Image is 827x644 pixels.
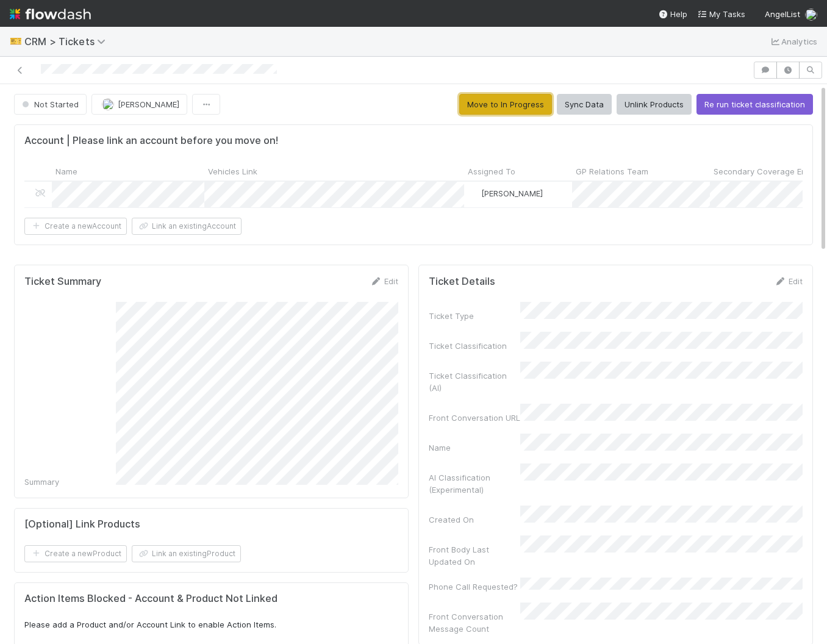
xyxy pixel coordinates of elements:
[429,543,520,568] div: Front Body Last Updated On
[370,276,398,286] a: Edit
[24,35,112,48] span: CRM > Tickets
[91,94,187,115] button: [PERSON_NAME]
[470,188,479,198] img: avatar_18c010e4-930e-4480-823a-7726a265e9dd.png
[10,36,22,46] span: 🎫
[697,9,745,19] span: My Tasks
[617,94,692,115] button: Unlink Products
[429,340,520,352] div: Ticket Classification
[429,610,520,635] div: Front Conversation Message Count
[459,94,552,115] button: Move to In Progress
[24,593,398,605] h5: Action Items Blocked - Account & Product Not Linked
[557,94,612,115] button: Sync Data
[24,476,116,488] div: Summary
[429,412,520,424] div: Front Conversation URL
[24,218,127,235] button: Create a newAccount
[20,99,79,109] span: Not Started
[55,165,77,177] span: Name
[10,4,91,24] img: logo-inverted-e16ddd16eac7371096b0.svg
[576,165,648,177] span: GP Relations Team
[429,513,520,526] div: Created On
[658,8,687,20] div: Help
[24,135,278,147] h5: Account | Please link an account before you move on!
[429,442,520,454] div: Name
[469,187,543,199] div: [PERSON_NAME]
[24,276,101,288] h5: Ticket Summary
[765,9,800,19] span: AngelList
[14,94,87,115] button: Not Started
[24,518,140,531] h5: [Optional] Link Products
[696,94,813,115] button: Re run ticket classification
[714,165,817,177] span: Secondary Coverage Email
[481,188,543,198] span: [PERSON_NAME]
[132,218,242,235] button: Link an existingAccount
[24,619,398,631] p: Please add a Product and/or Account Link to enable Action Items.
[697,8,745,20] a: My Tasks
[208,165,257,177] span: Vehicles Link
[429,370,520,394] div: Ticket Classification (AI)
[102,98,114,110] img: avatar_18c010e4-930e-4480-823a-7726a265e9dd.png
[132,545,241,562] button: Link an existingProduct
[429,471,520,496] div: AI Classification (Experimental)
[429,310,520,322] div: Ticket Type
[769,34,817,49] a: Analytics
[774,276,803,286] a: Edit
[468,165,515,177] span: Assigned To
[429,276,495,288] h5: Ticket Details
[805,9,817,21] img: avatar_18c010e4-930e-4480-823a-7726a265e9dd.png
[118,99,179,109] span: [PERSON_NAME]
[24,545,127,562] button: Create a newProduct
[429,581,520,593] div: Phone Call Requested?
